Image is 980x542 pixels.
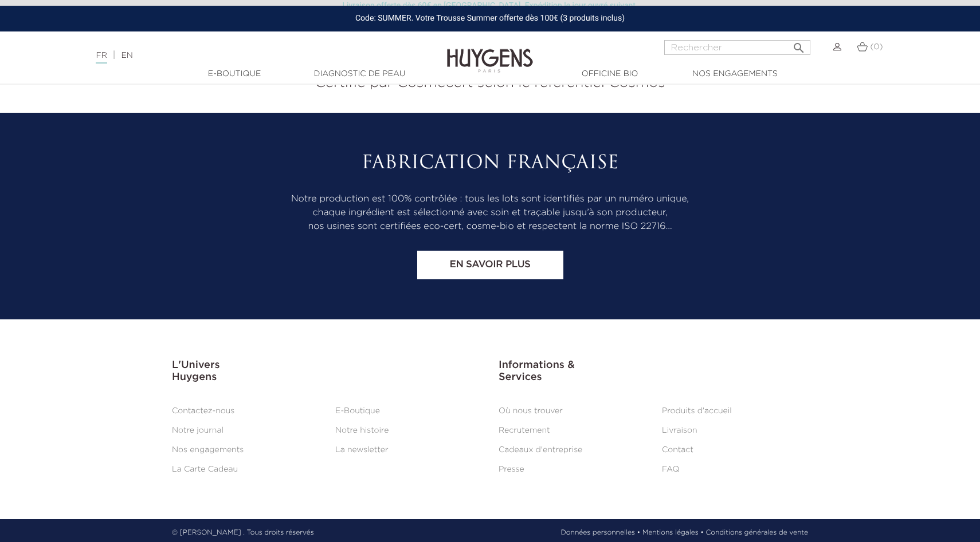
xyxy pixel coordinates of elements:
[642,528,704,538] a: Mentions légales •
[499,426,550,434] a: Recrutement
[172,465,238,473] a: La Carte Cadeau
[172,359,481,384] h3: L'Univers Huygens
[552,68,667,80] a: Officine Bio
[121,52,132,60] a: EN
[177,68,292,80] a: E-Boutique
[499,446,582,454] a: Cadeaux d'entreprise
[96,52,107,64] a: FR
[706,528,808,538] a: Conditions générales de vente
[870,43,883,51] span: (0)
[662,465,679,473] a: FAQ
[664,40,810,55] input: Rechercher
[335,407,380,415] a: E-Boutique
[662,407,732,415] a: Produits d'accueil
[172,426,224,434] a: Notre journal
[662,426,697,434] a: Livraison
[172,153,808,175] h2: Fabrication Française
[335,426,389,434] a: Notre histoire
[172,446,244,454] a: Nos engagements
[172,528,314,538] p: © [PERSON_NAME] . Tous droits réservés
[417,251,563,279] a: En savoir plus
[499,465,524,473] a: Presse
[172,407,234,415] a: Contactez-nous
[499,407,563,415] a: Où nous trouver
[335,446,389,454] a: La newsletter
[90,49,399,62] div: |
[447,30,533,74] img: Huygens
[789,37,809,52] button: 
[302,68,417,80] a: Diagnostic de peau
[792,38,806,52] i: 
[172,192,808,206] p: Notre production est 100% contrôlée : tous les lots sont identifiés par un numéro unique,
[560,528,640,538] a: Données personnelles •
[172,220,808,234] p: nos usines sont certifiées eco-cert, cosme-bio et respectent la norme ISO 22716…
[172,206,808,220] p: chaque ingrédient est sélectionné avec soin et traçable jusqu’à son producteur,
[677,68,792,80] a: Nos engagements
[499,359,808,384] h3: Informations & Services
[662,446,693,454] a: Contact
